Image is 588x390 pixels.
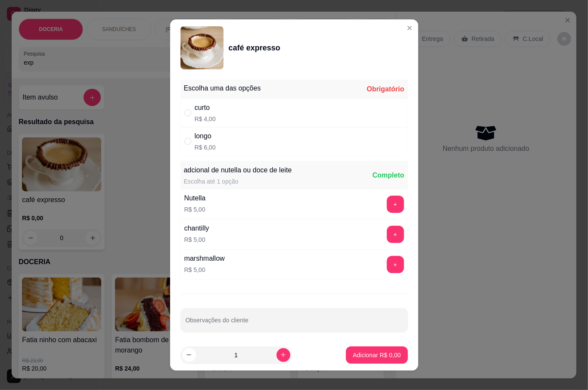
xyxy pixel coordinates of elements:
[184,253,225,264] div: marshmallow
[195,131,216,141] div: longo
[186,319,403,328] input: Observações do cliente
[277,348,290,362] button: increase-product-quantity
[184,177,292,186] div: Escolha até 1 opção
[353,351,401,359] p: Adicionar R$ 0,00
[195,103,216,113] div: curto
[184,265,225,274] p: R$ 5,00
[180,26,224,69] img: product-image
[184,83,261,94] div: Escolha uma das opções
[387,256,404,273] button: add
[387,226,404,243] button: add
[184,235,209,244] p: R$ 5,00
[403,21,417,35] button: Close
[184,165,292,175] div: adcional de nutella ou doce de leite
[184,223,209,234] div: chantilly
[184,205,206,214] p: R$ 5,00
[195,115,216,123] p: R$ 4,00
[373,170,404,181] div: Completo
[229,42,280,54] div: café expresso
[195,143,216,152] p: R$ 6,00
[184,193,206,203] div: Nutella
[367,84,404,94] div: Obrigatório
[346,346,408,364] button: Adicionar R$ 0,00
[387,196,404,213] button: add
[182,348,196,362] button: decrease-product-quantity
